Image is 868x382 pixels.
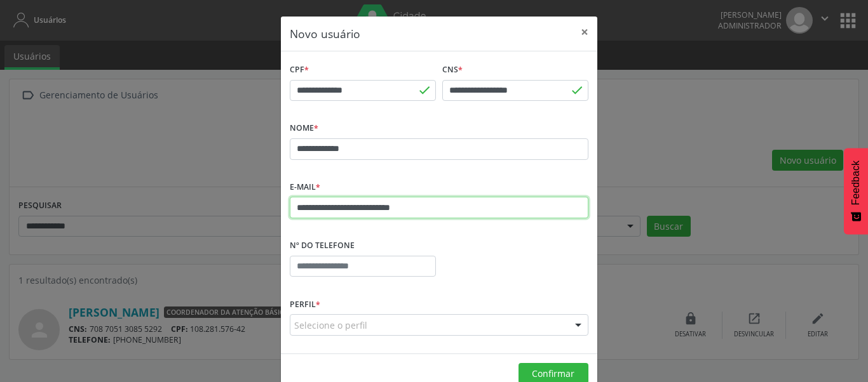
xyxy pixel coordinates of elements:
[290,60,309,80] label: CPF
[570,83,584,97] span: done
[290,178,320,197] label: E-mail
[290,25,360,42] h5: Novo usuário
[417,83,431,97] span: done
[850,161,862,205] span: Feedback
[844,148,868,234] button: Feedback - Mostrar pesquisa
[532,367,574,379] span: Confirmar
[294,319,367,332] span: Selecione o perfil
[572,16,597,48] button: Close
[290,236,355,256] label: Nº do Telefone
[290,119,318,138] label: Nome
[442,60,463,80] label: CNS
[290,294,320,314] label: Perfil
